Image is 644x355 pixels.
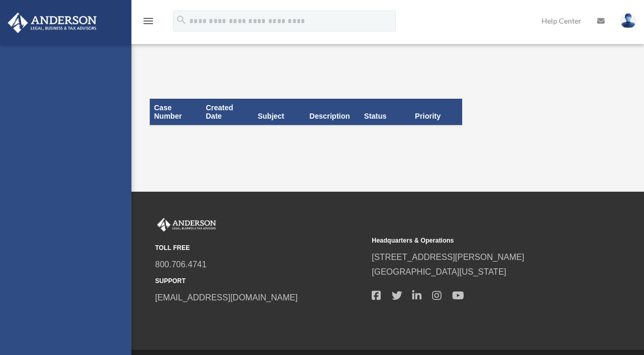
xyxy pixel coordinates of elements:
a: [EMAIL_ADDRESS][DOMAIN_NAME] [155,293,298,302]
small: SUPPORT [155,276,364,287]
a: [GEOGRAPHIC_DATA][US_STATE] [372,267,506,276]
small: TOLL FREE [155,243,364,254]
small: Headquarters & Operations [372,235,581,246]
a: [STREET_ADDRESS][PERSON_NAME] [372,253,524,262]
i: menu [142,15,155,27]
a: 800.706.4741 [155,260,207,269]
th: Description [305,99,360,126]
th: Case Number [150,99,202,126]
img: Anderson Advisors Platinum Portal [5,13,100,33]
a: menu [142,18,155,27]
img: Anderson Advisors Platinum Portal [155,218,218,232]
th: Created Date [201,99,253,126]
th: Status [360,99,411,126]
i: search [176,14,187,26]
img: User Pic [620,13,636,28]
th: Subject [253,99,305,126]
th: Priority [411,99,462,126]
